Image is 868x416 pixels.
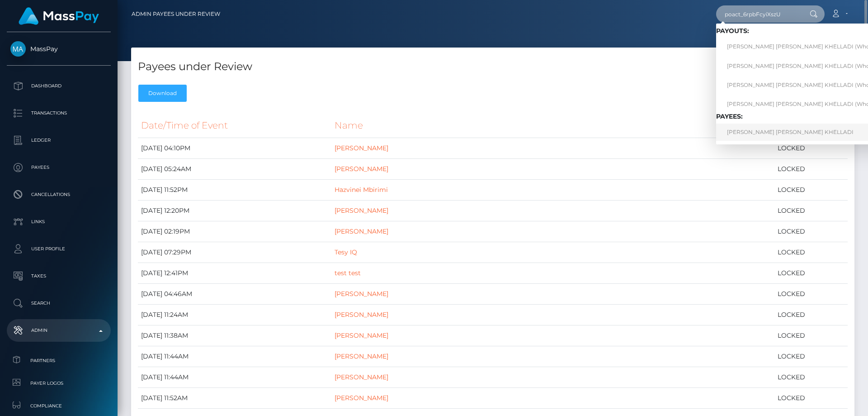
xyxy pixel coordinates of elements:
[10,242,107,256] p: User Profile
[7,210,111,233] a: Links
[138,367,331,388] td: [DATE] 11:44AM
[7,238,111,260] a: User Profile
[10,378,107,388] span: Payer Logos
[138,85,187,102] a: Download
[774,305,848,325] td: LOCKED
[10,215,107,229] p: Links
[138,138,331,159] td: [DATE] 04:10PM
[335,206,388,215] a: [PERSON_NAME]
[335,311,388,319] a: [PERSON_NAME]
[335,186,388,194] a: Hazvinei Mbirimi
[10,41,26,57] img: MassPay
[7,129,111,152] a: Ledger
[7,156,111,179] a: Payees
[335,331,388,339] a: [PERSON_NAME]
[774,388,848,409] td: LOCKED
[774,325,848,346] td: LOCKED
[774,263,848,284] td: LOCKED
[132,5,220,24] a: Admin Payees under Review
[138,263,331,284] td: [DATE] 12:41PM
[335,352,388,360] a: [PERSON_NAME]
[138,180,331,201] td: [DATE] 11:52PM
[7,45,111,53] span: MassPay
[331,113,774,138] th: Name
[7,351,111,370] a: Partners
[7,75,111,97] a: Dashboard
[774,159,848,180] td: LOCKED
[335,248,357,256] a: Tesy IQ
[335,290,388,298] a: [PERSON_NAME]
[138,325,331,346] td: [DATE] 11:38AM
[774,367,848,388] td: LOCKED
[138,388,331,409] td: [DATE] 11:52AM
[335,227,388,235] a: [PERSON_NAME]
[138,305,331,325] td: [DATE] 11:24AM
[138,59,848,75] h4: Payees under Review
[10,161,107,174] p: Payees
[7,292,111,315] a: Search
[10,269,107,283] p: Taxes
[7,102,111,124] a: Transactions
[774,221,848,242] td: LOCKED
[138,113,331,138] th: Date/Time of Event
[7,183,111,206] a: Cancellations
[716,5,801,23] input: Search...
[10,134,107,147] p: Ledger
[138,242,331,263] td: [DATE] 07:29PM
[335,394,388,402] a: [PERSON_NAME]
[7,265,111,287] a: Taxes
[774,242,848,263] td: LOCKED
[138,201,331,221] td: [DATE] 12:20PM
[138,346,331,367] td: [DATE] 11:44AM
[335,373,388,381] a: [PERSON_NAME]
[19,7,99,25] img: MassPay Logo
[138,284,331,305] td: [DATE] 04:46AM
[10,324,107,337] p: Admin
[774,180,848,201] td: LOCKED
[10,188,107,201] p: Cancellations
[335,269,361,277] a: test test
[774,346,848,367] td: LOCKED
[774,138,848,159] td: LOCKED
[7,319,111,342] a: Admin
[335,144,388,152] a: [PERSON_NAME]
[335,165,388,173] a: [PERSON_NAME]
[10,355,107,366] span: Partners
[138,159,331,180] td: [DATE] 05:24AM
[10,296,107,310] p: Search
[10,401,107,411] span: Compliance
[774,201,848,221] td: LOCKED
[10,106,107,120] p: Transactions
[7,373,111,393] a: Payer Logos
[138,221,331,242] td: [DATE] 02:19PM
[10,79,107,93] p: Dashboard
[7,396,111,416] a: Compliance
[774,284,848,305] td: LOCKED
